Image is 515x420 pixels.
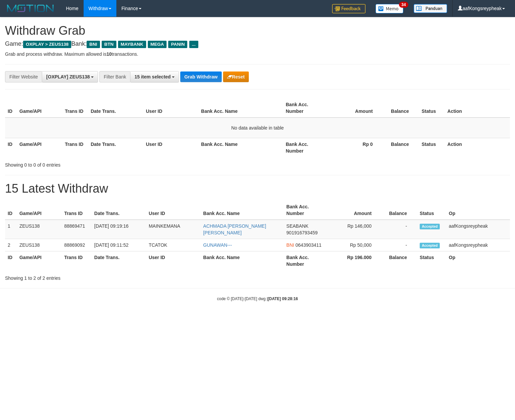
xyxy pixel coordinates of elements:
[5,71,42,82] div: Filter Website
[201,201,284,220] th: Bank Acc. Name
[130,71,179,82] button: 15 item selected
[203,242,232,248] a: GUNAWAN---
[5,251,17,270] th: ID
[445,138,510,157] th: Action
[88,138,143,157] th: Date Trans.
[99,71,130,82] div: Filter Bank
[399,2,408,8] span: 34
[5,3,56,13] img: MOTION_logo.png
[23,41,71,48] span: OXPLAY > ZEUS138
[143,98,198,118] th: User ID
[329,138,383,157] th: Rp 0
[376,4,404,13] img: Button%20Memo.svg
[328,251,382,270] th: Rp 196.000
[328,239,382,251] td: Rp 50,000
[332,4,366,13] img: Feedback.jpg
[92,201,146,220] th: Date Trans.
[217,296,298,301] small: code © [DATE]-[DATE] dwg |
[5,182,510,195] h1: 15 Latest Withdraw
[328,220,382,239] td: Rp 146,000
[446,220,510,239] td: aafKongsreypheak
[383,98,419,118] th: Balance
[5,272,210,281] div: Showing 1 to 2 of 2 entries
[5,51,510,57] p: Grab and process withdraw. Maximum allowed is transactions.
[92,220,146,239] td: [DATE] 09:19:16
[180,71,221,82] button: Grab Withdraw
[201,251,284,270] th: Bank Acc. Name
[283,138,328,157] th: Bank Acc. Number
[17,239,62,251] td: ZEUS138
[143,138,198,157] th: User ID
[88,98,143,118] th: Date Trans.
[46,74,90,79] span: [OXPLAY] ZEUS138
[17,220,62,239] td: ZEUS138
[383,138,419,157] th: Balance
[5,201,17,220] th: ID
[419,98,445,118] th: Status
[62,239,92,251] td: 88869092
[92,239,146,251] td: [DATE] 09:11:52
[146,201,201,220] th: User ID
[445,98,510,118] th: Action
[106,51,112,57] strong: 10
[446,251,510,270] th: Op
[62,98,88,118] th: Trans ID
[382,201,417,220] th: Balance
[417,201,446,220] th: Status
[5,118,510,138] td: No data available in table
[62,138,88,157] th: Trans ID
[5,24,510,37] h1: Withdraw Grab
[62,251,92,270] th: Trans ID
[148,41,167,48] span: MEGA
[17,251,62,270] th: Game/API
[42,71,98,82] button: [OXPLAY] ZEUS138
[118,41,146,48] span: MAYBANK
[5,138,17,157] th: ID
[382,239,417,251] td: -
[146,239,201,251] td: TCATOK
[382,220,417,239] td: -
[420,243,440,248] span: Accepted
[329,98,383,118] th: Amount
[62,201,92,220] th: Trans ID
[198,138,283,157] th: Bank Acc. Name
[102,41,116,48] span: BTN
[203,223,266,235] a: ACHMADA [PERSON_NAME] [PERSON_NAME]
[17,138,62,157] th: Game/API
[189,41,198,48] span: ...
[284,201,328,220] th: Bank Acc. Number
[328,201,382,220] th: Amount
[198,98,283,118] th: Bank Acc. Name
[5,220,17,239] td: 1
[446,201,510,220] th: Op
[286,242,294,248] span: BNI
[419,138,445,157] th: Status
[414,4,447,13] img: panduan.png
[17,98,62,118] th: Game/API
[168,41,187,48] span: PANIN
[223,71,249,82] button: Reset
[5,159,210,168] div: Showing 0 to 0 of 0 entries
[5,98,17,118] th: ID
[286,223,308,229] span: SEABANK
[382,251,417,270] th: Balance
[134,74,171,79] span: 15 item selected
[417,251,446,270] th: Status
[62,220,92,239] td: 88869471
[146,220,201,239] td: MAINKEMANA
[92,251,146,270] th: Date Trans.
[87,41,100,48] span: BNI
[5,239,17,251] td: 2
[286,230,317,235] span: Copy 901916793459 to clipboard
[5,41,510,47] h4: Game: Bank:
[268,296,298,301] strong: [DATE] 09:28:16
[146,251,201,270] th: User ID
[446,239,510,251] td: aafKongsreypheak
[284,251,328,270] th: Bank Acc. Number
[283,98,328,118] th: Bank Acc. Number
[420,224,440,229] span: Accepted
[17,201,62,220] th: Game/API
[296,242,322,248] span: Copy 0643903411 to clipboard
